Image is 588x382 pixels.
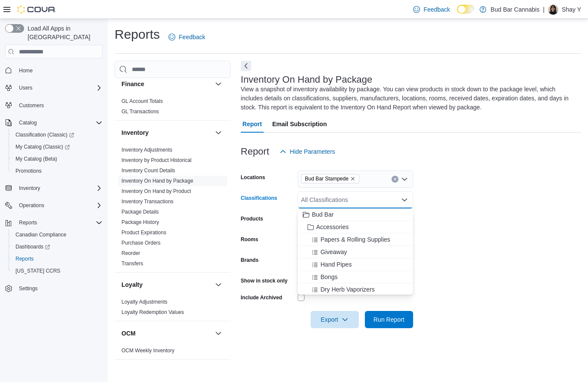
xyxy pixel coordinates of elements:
[16,65,103,75] span: Home
[165,28,208,46] a: Feedback
[19,185,40,192] span: Inventory
[2,217,106,229] button: Reports
[316,223,348,231] span: Accessories
[350,176,355,181] button: Remove Bud Bar Stampede from selection in this group
[241,75,373,85] h3: Inventory On Hand by Package
[16,143,70,150] span: My Catalog (Classic)
[19,119,37,126] span: Catalog
[320,235,390,244] span: Papers & Rolling Supplies
[9,241,106,253] a: Dashboards
[12,166,45,176] a: Promotions
[12,266,64,276] a: [US_STATE] CCRS
[19,285,37,292] span: Settings
[298,283,413,296] button: Dry Herb Vaporizers
[12,130,103,140] span: Classification (Classic)
[9,165,106,177] button: Promotions
[121,329,212,338] button: OCM
[16,118,40,128] button: Catalog
[121,260,143,267] span: Transfers
[320,285,375,294] span: Dry Herb Vaporizers
[16,243,50,250] span: Dashboards
[121,128,149,137] h3: Inventory
[121,188,191,194] a: Inventory On Hand by Product
[9,141,106,153] a: My Catalog (Classic)
[121,157,192,163] a: Inventory by Product Historical
[121,178,193,184] a: Inventory On Hand by Package
[121,80,144,88] h3: Finance
[423,5,450,14] span: Feedback
[121,146,172,153] span: Inventory Adjustments
[243,115,262,133] span: Report
[121,298,168,305] span: Loyalty Adjustments
[121,208,159,215] span: Package Details
[9,129,106,141] a: Classification (Classic)
[16,83,103,93] span: Users
[121,239,161,246] span: Purchase Orders
[373,315,404,324] span: Run Report
[16,283,41,294] a: Settings
[121,167,175,174] span: Inventory Count Details
[121,188,191,195] span: Inventory On Hand by Product
[16,100,47,111] a: Customers
[121,240,161,246] a: Purchase Orders
[121,209,159,215] a: Package Details
[241,61,251,71] button: Next
[2,117,106,129] button: Catalog
[121,177,193,184] span: Inventory On Hand by Package
[290,147,335,156] span: Hide Parameters
[115,26,160,43] h1: Reports
[2,182,106,194] button: Inventory
[121,309,184,316] span: Loyalty Redemption Values
[121,147,172,153] a: Inventory Adjustments
[12,154,103,164] span: My Catalog (Beta)
[5,60,103,317] nav: Complex example
[213,280,224,290] button: Loyalty
[16,65,36,76] a: Home
[241,277,288,284] label: Show in stock only
[121,280,212,289] button: Loyalty
[12,266,103,276] span: Washington CCRS
[241,146,269,157] h3: Report
[213,127,224,138] button: Inventory
[316,311,354,328] span: Export
[24,24,103,41] span: Load All Apps in [GEOGRAPHIC_DATA]
[12,154,61,164] a: My Catalog (Beta)
[16,83,36,93] button: Users
[298,208,413,221] button: Bud Bar
[121,250,140,256] a: Reorder
[121,250,140,257] span: Reorder
[121,219,159,225] a: Package History
[19,102,44,109] span: Customers
[12,166,103,176] span: Promotions
[298,246,413,258] button: Giveaway
[298,271,413,283] button: Bongs
[12,142,73,152] a: My Catalog (Classic)
[241,195,277,202] label: Classifications
[311,311,359,328] button: Export
[115,297,230,321] div: Loyalty
[121,261,143,267] a: Transfers
[16,168,42,174] span: Promotions
[241,215,263,222] label: Products
[16,200,48,211] button: Operations
[562,4,581,15] p: Shay Y
[12,254,103,264] span: Reports
[121,128,212,137] button: Inventory
[16,131,74,138] span: Classification (Classic)
[298,221,413,233] button: Accessories
[121,329,136,338] h3: OCM
[16,255,34,262] span: Reports
[12,242,103,252] span: Dashboards
[121,198,174,205] span: Inventory Transactions
[548,4,558,15] div: Shay Y
[121,230,166,236] a: Product Expirations
[121,347,174,354] span: OCM Weekly Inventory
[16,217,40,228] button: Reports
[19,202,44,209] span: Operations
[213,328,224,339] button: OCM
[12,142,103,152] span: My Catalog (Classic)
[121,199,174,205] a: Inventory Transactions
[272,115,327,133] span: Email Subscription
[241,236,258,243] label: Rooms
